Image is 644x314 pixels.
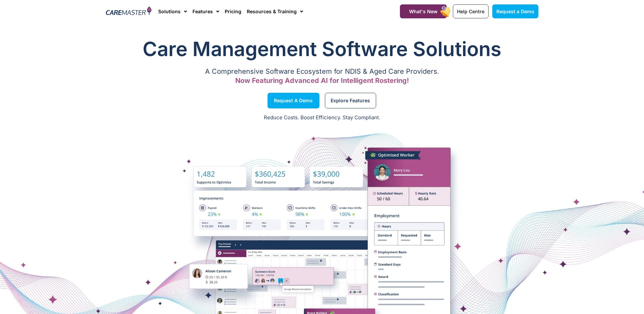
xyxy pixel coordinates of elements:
span: Explore Features [331,99,370,102]
p: A Comprehensive Software Ecosystem for NDIS & Aged Care Providers. [106,69,538,74]
a: What's New [400,4,447,18]
img: CareMaster Logo [106,6,152,17]
a: Request a Demo [268,93,319,108]
span: What's New [409,8,438,14]
span: Request a Demo [274,99,313,102]
a: Request a Demo [492,4,538,18]
span: Help Centre [457,8,484,14]
span: Now Featuring Advanced AI for Intelligent Rostering! [235,76,409,85]
h1: Care Management Software Solutions [106,35,538,63]
p: Reduce Costs. Boost Efficiency. Stay Compliant. [4,114,640,122]
span: Request a Demo [496,8,534,14]
a: Explore Features [325,93,376,108]
a: Help Centre [453,4,489,18]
